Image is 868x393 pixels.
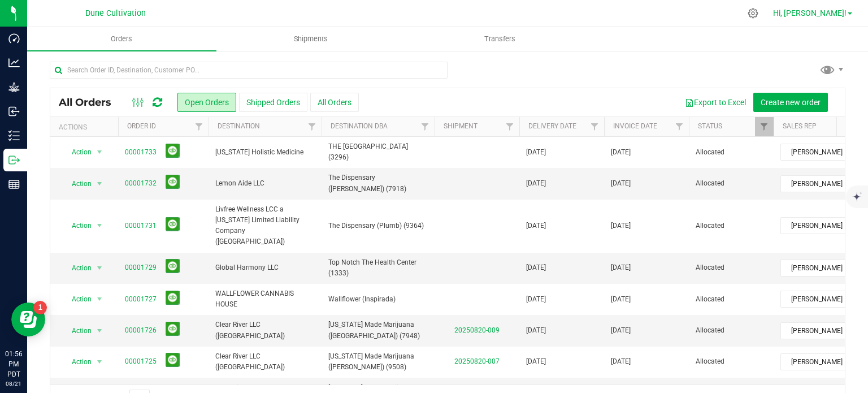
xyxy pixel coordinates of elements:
[783,122,817,130] a: Sales Rep
[59,123,114,131] div: Actions
[696,147,767,158] span: Allocated
[5,379,22,388] p: 08/21
[670,117,689,136] a: Filter
[216,27,406,51] a: Shipments
[328,141,428,163] span: THE [GEOGRAPHIC_DATA] (3296)
[781,218,865,234] span: [PERSON_NAME]
[62,176,92,192] span: Action
[406,27,595,51] a: Transfers
[328,221,428,231] span: The Dispensary (Plumb) (9364)
[781,144,865,160] span: [PERSON_NAME]
[611,147,631,158] span: [DATE]
[93,354,107,370] span: select
[33,301,47,314] iframe: Resource center unread badge
[328,294,428,305] span: Wallflower (Inspirada)
[526,147,546,158] span: [DATE]
[62,291,92,307] span: Action
[696,356,767,367] span: Allocated
[239,93,307,112] button: Shipped Orders
[528,122,576,130] a: Delivery Date
[8,33,20,44] inline-svg: Dashboard
[127,122,156,130] a: Order ID
[93,176,107,192] span: select
[781,291,865,307] span: [PERSON_NAME]
[8,154,20,166] inline-svg: Outbound
[27,27,216,51] a: Orders
[328,257,428,279] span: Top Notch The Health Center (1333)
[93,218,107,234] span: select
[611,294,631,305] span: [DATE]
[328,351,428,373] span: [US_STATE] Made Marijuana ([PERSON_NAME]) (9508)
[611,178,631,189] span: [DATE]
[125,221,157,231] a: 00001731
[8,81,20,93] inline-svg: Grow
[761,98,821,107] span: Create new order
[526,178,546,189] span: [DATE]
[444,122,478,130] a: Shipment
[96,34,147,44] span: Orders
[585,117,604,136] a: Filter
[310,93,359,112] button: All Orders
[8,130,20,141] inline-svg: Inventory
[125,294,157,305] a: 00001727
[416,117,435,136] a: Filter
[526,221,546,231] span: [DATE]
[746,8,760,19] div: Manage settings
[215,288,315,310] span: WALLFLOWER CANNABIS HOUSE
[696,262,767,273] span: Allocated
[781,260,865,276] span: [PERSON_NAME]
[303,117,322,136] a: Filter
[215,319,315,341] span: Clear River LLC ([GEOGRAPHIC_DATA])
[62,354,92,370] span: Action
[8,179,20,190] inline-svg: Reports
[611,325,631,336] span: [DATE]
[331,122,388,130] a: Destination DBA
[526,262,546,273] span: [DATE]
[454,326,500,334] a: 20250820-009
[8,57,20,68] inline-svg: Analytics
[328,172,428,194] span: The Dispensary ([PERSON_NAME]) (7918)
[696,325,767,336] span: Allocated
[279,34,343,44] span: Shipments
[526,356,546,367] span: [DATE]
[781,323,865,339] span: [PERSON_NAME]
[50,62,448,79] input: Search Order ID, Destination, Customer PO...
[218,122,260,130] a: Destination
[781,176,865,192] span: [PERSON_NAME]
[215,262,315,273] span: Global Harmony LLC
[59,96,123,109] span: All Orders
[613,122,657,130] a: Invoice Date
[328,319,428,341] span: [US_STATE] Made Marijuana ([GEOGRAPHIC_DATA]) (7948)
[62,260,92,276] span: Action
[11,303,45,336] iframe: Resource center
[696,178,767,189] span: Allocated
[190,117,209,136] a: Filter
[93,144,107,160] span: select
[177,93,236,112] button: Open Orders
[215,204,315,248] span: Livfree Wellness LCC a [US_STATE] Limited Liability Company ([GEOGRAPHIC_DATA])
[125,147,157,158] a: 00001733
[8,106,20,117] inline-svg: Inbound
[93,260,107,276] span: select
[62,323,92,339] span: Action
[696,294,767,305] span: Allocated
[215,351,315,373] span: Clear River LLC ([GEOGRAPHIC_DATA])
[755,117,774,136] a: Filter
[526,294,546,305] span: [DATE]
[501,117,519,136] a: Filter
[773,8,847,18] span: Hi, [PERSON_NAME]!
[469,34,531,44] span: Transfers
[611,356,631,367] span: [DATE]
[781,354,865,370] span: [PERSON_NAME]
[125,178,157,189] a: 00001732
[125,325,157,336] a: 00001726
[526,325,546,336] span: [DATE]
[611,262,631,273] span: [DATE]
[215,147,315,158] span: [US_STATE] Holistic Medicine
[698,122,722,130] a: Status
[611,221,631,231] span: [DATE]
[5,349,22,379] p: 01:56 PM PDT
[696,221,767,231] span: Allocated
[753,93,828,112] button: Create new order
[215,178,315,189] span: Lemon Aide LLC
